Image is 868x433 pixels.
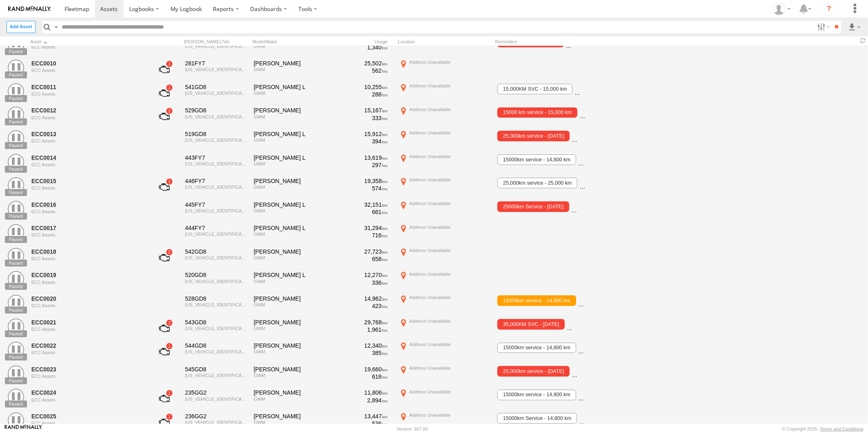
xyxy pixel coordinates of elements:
[331,208,388,216] div: 661
[254,224,325,232] div: CANNON L
[331,342,388,349] div: 12,340
[331,224,388,232] div: 31,294
[31,295,143,302] a: ECC0020
[149,389,179,408] a: View Asset with Fault/s
[254,389,325,396] div: Cannon
[31,397,143,402] div: undefined
[253,39,326,45] div: Model/Make
[8,389,24,405] a: View Asset Details
[31,209,143,214] div: undefined
[823,2,836,16] i: ?
[31,327,143,332] div: undefined
[185,232,248,237] div: LGWDCF193NJ633626
[770,3,794,15] div: Zarni Lwin
[185,389,248,396] div: 235GG2
[8,177,24,194] a: View Asset Details
[185,114,248,119] div: LGWDCF192NJ633312
[497,413,577,424] span: 15000km Service - 14,800 km
[8,36,24,53] a: View Asset Details
[497,107,577,118] span: 15000 km service - 15,000 km
[254,413,325,420] div: Cannon
[497,390,576,400] span: 15000km service - 14,800 km
[578,390,646,400] span: 15,000KM SVC - 07/05/2024
[782,426,864,431] div: © Copyright 2025 -
[185,248,248,255] div: 542GD8
[398,388,492,410] label: Click to View Current Location
[497,84,573,94] span: 15,000KM SVC - 15,000 km
[571,201,650,212] span: 25000km service - 25,000 km
[31,162,143,167] div: undefined
[31,138,143,143] div: undefined
[254,397,325,402] div: GWM
[149,248,179,268] a: View Asset with Fault/s
[331,161,388,169] div: 297
[254,271,325,279] div: CANNON L
[398,341,492,363] label: Click to View Current Location
[254,420,325,425] div: GWM
[398,39,492,45] div: Location
[185,342,248,349] div: 544GD8
[31,421,143,426] div: undefined
[254,349,325,354] div: GWM
[254,255,325,260] div: GWM
[8,83,24,100] a: View Asset Details
[331,248,388,255] div: 27,723
[31,154,143,161] a: ECC0014
[185,279,248,284] div: LGWDCF190NJ633633
[254,319,325,326] div: Cannon
[254,185,325,190] div: GWM
[254,342,325,349] div: Cannon
[254,91,325,96] div: GWM
[31,280,143,285] div: undefined
[8,271,24,288] a: View Asset Details
[331,295,388,302] div: 14,962
[254,130,325,138] div: CANNON L
[848,21,861,33] label: Export results as...
[497,178,577,188] span: 25,000km service - 25,000 km
[31,342,143,349] a: ECC0022
[31,130,143,138] a: ECC0013
[52,21,59,33] label: Search Query
[331,389,388,396] div: 11,806
[185,271,248,279] div: 520GD8
[497,154,576,165] span: 15000km service - 14,800 km
[185,130,248,138] div: 519GD8
[398,270,492,292] label: Click to View Current Location
[8,224,24,241] a: View Asset Details
[185,224,248,232] div: 444FY7
[8,6,51,12] img: rand-logo.svg
[398,153,492,175] label: Click to View Current Location
[331,60,388,67] div: 25,502
[31,303,143,308] div: undefined
[8,413,24,429] a: View Asset Details
[185,366,248,373] div: 545GD8
[185,107,248,114] div: 529GD8
[31,319,143,326] a: ECC0021
[331,326,388,333] div: 1,961
[497,319,565,330] span: 35,000KM SVC - 10/08/2024
[254,279,325,284] div: GWM
[578,295,649,306] span: 15000km service - 07/07/2023
[31,413,143,420] a: ECC0025
[185,185,248,190] div: LGWDCF194NJ633621
[31,185,143,190] div: undefined
[149,107,179,126] a: View Asset with Fault/s
[254,295,325,302] div: Cannon
[149,60,179,79] a: View Asset with Fault/s
[331,232,388,239] div: 716
[4,425,42,433] a: Visit our Website
[254,154,325,161] div: CANNON L
[578,343,649,353] span: 15000km service - 27/05/2024
[149,342,179,362] a: View Asset with Fault/s
[149,319,179,338] a: View Asset with Fault/s
[331,67,388,74] div: 562
[185,91,248,96] div: LGWDCF194NJ633537
[398,106,492,128] label: Click to View Current Location
[572,366,659,377] span: 25,000KM SERVICE - 25,000 km
[149,413,179,432] a: View Asset with Fault/s
[397,426,428,431] div: Version: 307.00
[185,302,248,307] div: LGWDCF194NJ633635
[579,413,647,424] span: 15,000KM SVC - 10/07/2024
[31,45,143,49] div: undefined
[254,83,325,91] div: CANNON L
